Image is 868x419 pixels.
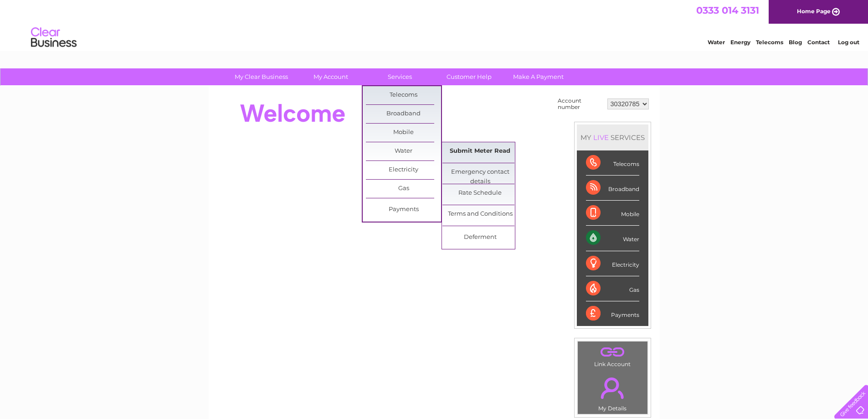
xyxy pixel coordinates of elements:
td: My Details [577,370,648,414]
a: Gas [366,180,441,198]
a: My Clear Business [224,68,299,85]
a: Payments [366,201,441,219]
td: Link Account [577,341,648,370]
div: MY SERVICES [577,124,648,150]
a: Emergency contact details [442,163,518,181]
a: Customer Help [431,68,507,85]
a: My Account [293,68,368,85]
a: Water [708,39,725,46]
a: . [580,344,645,360]
div: Clear Business is a trading name of Verastar Limited (registered in [GEOGRAPHIC_DATA] No. 3667643... [219,5,650,44]
a: Deferment [442,228,518,247]
div: Gas [586,276,639,301]
a: Submit Meter Read [442,142,518,160]
div: Water [586,226,639,251]
div: Payments [586,301,639,326]
div: LIVE [591,133,611,142]
td: Account number [555,95,605,113]
a: Mobile [366,124,441,142]
img: logo.png [31,24,77,52]
a: Telecoms [756,39,783,46]
a: Services [362,68,437,85]
div: Telecoms [586,150,639,176]
a: Terms and Conditions [442,205,518,223]
a: Log out [838,39,859,46]
a: Contact [807,39,830,46]
a: Water [366,142,441,160]
a: Blog [789,39,802,46]
a: 0333 014 3131 [696,5,759,16]
a: Electricity [366,161,441,179]
div: Electricity [586,251,639,276]
div: Broadband [586,176,639,201]
a: Telecoms [366,86,441,104]
div: Mobile [586,201,639,226]
a: . [580,372,645,404]
a: Rate Schedule [442,184,518,202]
a: Make A Payment [501,68,576,85]
a: Energy [730,39,750,46]
a: Broadband [366,105,441,123]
